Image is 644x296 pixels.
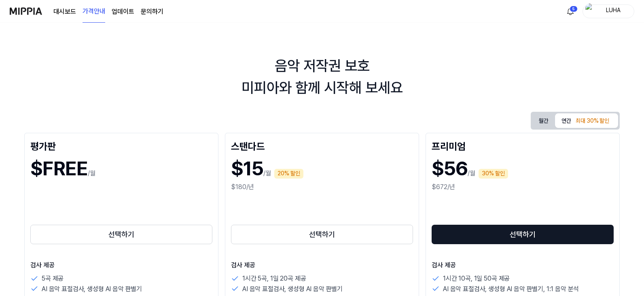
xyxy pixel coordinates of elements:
a: 가격안내 [83,0,105,23]
img: 알림 [566,6,575,16]
p: AI 음악 표절검사, 생성형 AI 음악 판별기, 1:1 음악 분석 [443,284,579,294]
p: AI 음악 표절검사, 생성형 AI 음악 판별기 [242,284,343,294]
p: /월 [88,168,95,178]
p: 5곡 제공 [42,273,64,284]
button: 선택하기 [231,225,413,244]
button: profileLUHA [583,4,634,18]
div: 30% 할인 [479,169,508,179]
p: /월 [263,168,271,178]
a: 선택하기 [231,223,413,246]
div: 평가판 [30,139,212,152]
a: 업데이트 [112,7,134,17]
p: AI 음악 표절검사, 생성형 AI 음악 판별기 [42,284,142,294]
div: 프리미엄 [432,139,614,152]
p: /월 [468,168,475,178]
div: $180/년 [231,182,413,192]
h1: $15 [231,155,263,182]
p: 검사 제공 [30,260,212,270]
button: 선택하기 [432,225,614,244]
div: LUHA [597,6,629,15]
a: 문의하기 [141,7,163,17]
h1: $56 [432,155,468,182]
div: 20% 할인 [274,169,303,179]
p: 검사 제공 [231,260,413,270]
a: 선택하기 [432,223,614,246]
a: 선택하기 [30,223,212,246]
p: 검사 제공 [432,260,614,270]
p: 1시간 10곡, 1일 50곡 제공 [443,273,510,284]
img: profile [585,3,595,19]
p: 1시간 5곡, 1일 20곡 제공 [242,273,306,284]
button: 선택하기 [30,225,212,244]
button: 연간 [555,113,618,128]
button: 알림5 [564,5,577,18]
button: 월간 [532,115,555,127]
div: 5 [570,6,578,12]
h1: $FREE [30,155,88,182]
div: 최대 30% 할인 [573,116,612,126]
a: 대시보드 [53,7,76,17]
div: $672/년 [432,182,614,192]
div: 스탠다드 [231,139,413,152]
